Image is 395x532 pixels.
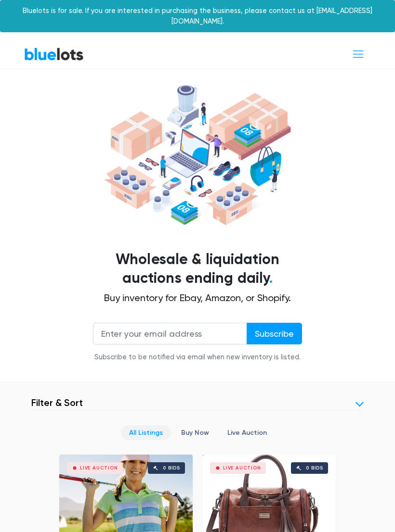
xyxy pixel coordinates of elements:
[31,292,364,304] h2: Buy inventory for Ebay, Amazon, or Shopify.
[31,250,364,289] h1: Wholesale & liquidation auctions ending daily
[101,81,294,229] img: hero-ee84e7d0318cb26816c560f6b4441b76977f77a177738b4e94f68c95b2b83dbb.png
[306,466,323,470] div: 0 bids
[80,466,118,470] div: Live Auction
[93,323,247,344] input: Enter your email address
[24,47,84,61] a: BlueLots
[163,466,180,470] div: 0 bids
[93,352,302,363] div: Subscribe to be notified via email when new inventory is listed.
[173,425,217,440] a: Buy Now
[219,425,275,440] a: Live Auction
[31,397,83,408] h3: Filter & Sort
[247,323,302,344] input: Subscribe
[269,269,273,287] span: .
[223,466,261,470] div: Live Auction
[121,425,171,440] a: All Listings
[345,45,371,63] button: Toggle navigation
